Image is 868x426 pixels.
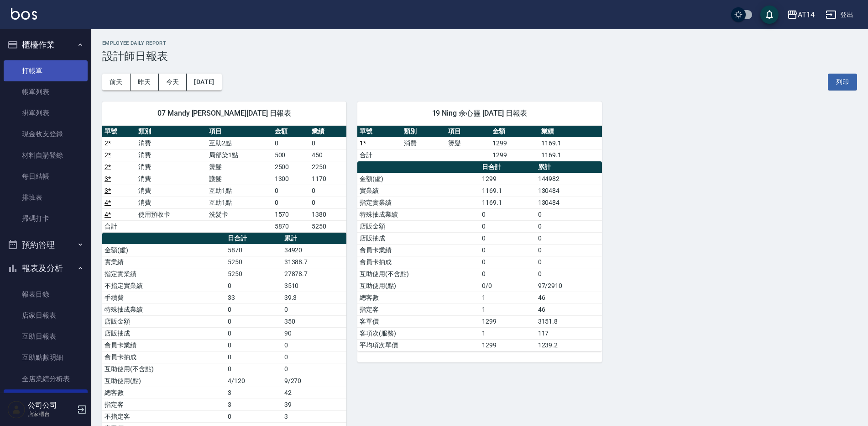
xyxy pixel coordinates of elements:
a: 排班表 [4,187,88,208]
button: 櫃檯作業 [4,33,88,57]
div: AT14 [798,9,815,21]
td: 金額(虛) [357,173,480,185]
td: 1299 [490,137,539,149]
td: 1299 [480,339,535,351]
span: 19 Ning 余心靈 [DATE] 日報表 [368,109,591,118]
td: 互助使用(點) [102,375,225,387]
td: 9/270 [282,375,347,387]
td: 0 [309,185,346,197]
td: 3 [225,399,282,410]
th: 單號 [102,126,136,138]
td: 客單價 [357,315,480,327]
td: 1299 [490,149,539,161]
td: 0 [225,363,282,375]
td: 不指定客 [102,410,225,422]
td: 1570 [272,208,309,220]
td: 互助使用(不含點) [357,268,480,280]
td: 總客數 [357,292,480,304]
th: 累計 [282,233,347,245]
a: 帳單列表 [4,81,88,102]
table: a dense table [357,126,601,161]
td: 消費 [136,173,207,185]
th: 業績 [309,126,346,138]
td: 27878.7 [282,268,347,280]
th: 日合計 [225,233,282,245]
td: 會員卡業績 [102,339,225,351]
td: 不指定實業績 [102,280,225,292]
td: 燙髮 [446,137,490,149]
h3: 設計師日報表 [102,50,857,63]
td: 34920 [282,244,347,256]
td: 0 [225,327,282,339]
td: 店販金額 [357,220,480,232]
td: 會員卡業績 [357,244,480,256]
a: 互助日報表 [4,326,88,347]
td: 互助1點 [207,197,272,208]
td: 消費 [136,185,207,197]
td: 0 [272,197,309,208]
button: 預約管理 [4,233,88,257]
h5: 公司公司 [28,401,74,410]
button: save [760,5,779,24]
h2: Employee Daily Report [102,40,857,46]
td: 0 [272,137,309,149]
button: 登出 [822,6,857,23]
td: 3510 [282,280,347,292]
td: 互助使用(點) [357,280,480,292]
td: 店販金額 [102,315,225,327]
th: 項目 [446,126,490,138]
td: 合計 [357,149,402,161]
td: 2250 [309,161,346,173]
a: 報表目錄 [4,284,88,305]
td: 130484 [536,197,602,208]
a: 掛單列表 [4,102,88,123]
th: 金額 [272,126,309,138]
td: 1169.1 [480,185,535,197]
td: 46 [536,292,602,304]
td: 1169.1 [480,197,535,208]
td: 會員卡抽成 [357,256,480,268]
th: 業績 [539,126,601,138]
th: 累計 [536,161,602,173]
td: 350 [282,315,347,327]
td: 0 [225,410,282,422]
td: 3151.8 [536,315,602,327]
td: 42 [282,387,347,399]
button: AT14 [783,5,818,24]
td: 1 [480,292,535,304]
td: 特殊抽成業績 [357,208,480,220]
a: 全店業績分析表 [4,368,88,389]
td: 450 [309,149,346,161]
td: 0 [480,208,535,220]
td: 0 [309,137,346,149]
td: 0 [225,351,282,363]
th: 類別 [136,126,207,138]
td: 97/2910 [536,280,602,292]
td: 局部染1點 [207,149,272,161]
td: 指定實業績 [102,268,225,280]
img: Logo [11,8,37,20]
td: 0 [225,339,282,351]
td: 互助2點 [207,137,272,149]
td: 0 [480,256,535,268]
td: 總客數 [102,387,225,399]
td: 店販抽成 [102,327,225,339]
td: 33 [225,292,282,304]
td: 會員卡抽成 [102,351,225,363]
th: 單號 [357,126,402,138]
td: 5870 [272,220,309,232]
button: 列印 [828,74,857,91]
td: 0 [536,220,602,232]
button: 昨天 [131,74,159,91]
td: 144982 [536,173,602,185]
td: 消費 [136,197,207,208]
td: 0 [536,208,602,220]
td: 3 [282,410,347,422]
td: 護髮 [207,173,272,185]
td: 燙髮 [207,161,272,173]
td: 0 [282,304,347,315]
img: Person [7,400,26,419]
td: 3 [225,387,282,399]
th: 日合計 [480,161,535,173]
td: 手續費 [102,292,225,304]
